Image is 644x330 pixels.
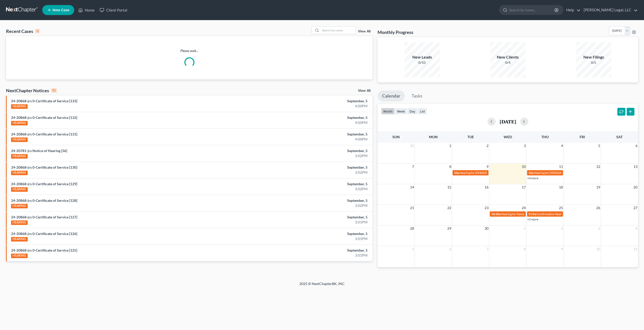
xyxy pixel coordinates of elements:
span: 10 [596,246,601,252]
div: September, 5 [252,115,368,120]
span: 19 [596,184,601,190]
a: 24-20868-jrs 0-Certificate of Service [126] [11,231,77,236]
span: 12 [596,164,601,170]
div: September, 5 [252,132,368,137]
div: 10 [51,88,57,93]
div: NextChapter Notices [6,87,57,93]
span: Hearing for [PERSON_NAME] [PERSON_NAME] [534,171,597,175]
a: 24-20868-jrs 0-Certificate of Service [125] [11,248,77,252]
span: 7 [486,246,489,252]
a: 24-20781-jrs Notice of Hearing [36] [11,149,67,153]
span: 10 [521,164,526,170]
span: 10:30a [491,212,501,216]
span: 1 [523,225,526,231]
span: 5 [412,246,415,252]
span: 8 [449,164,452,170]
span: Sat [616,135,623,139]
div: Recent Cases [6,28,40,34]
span: New Case [53,8,69,12]
a: Home [76,6,97,15]
span: 6 [635,143,638,149]
span: 23 [484,205,489,211]
span: 2 [486,143,489,149]
span: 28 [410,225,415,231]
div: HEARING [11,187,28,192]
div: HEARING [11,204,28,208]
a: 24-20868-jrs 0-Certificate of Service [128] [11,198,77,203]
a: Calendar [378,90,405,102]
span: 11 [558,164,563,170]
span: 18 [558,184,563,190]
span: 1 [449,143,452,149]
button: day [407,108,418,115]
span: 13 [633,164,638,170]
span: Sun [392,135,400,139]
span: 11 [633,246,638,252]
a: Help [564,6,581,15]
span: Hearing for Pansy [PERSON_NAME] [501,212,549,216]
div: HEARING [11,137,28,142]
div: 3:01PM [252,236,368,241]
span: Hearing for [PERSON_NAME] [PERSON_NAME] [460,171,523,175]
span: Thu [541,135,549,139]
div: 4:00PM [252,104,368,109]
div: New Leads [405,54,440,60]
div: New Filings [576,54,611,60]
span: 3 [523,143,526,149]
span: 9 [560,246,563,252]
div: HEARING [11,121,28,125]
span: 31 [410,143,415,149]
span: 8 [523,246,526,252]
span: 5 [598,143,601,149]
span: 25 [558,205,563,211]
div: HEARING [11,220,28,225]
span: 14 [410,184,415,190]
span: 30 [484,225,489,231]
span: 16 [484,184,489,190]
a: 24-20868-jrs 0-Certificate of Service [131] [11,132,77,136]
span: Tue [467,135,474,139]
div: 0/4 [490,60,526,65]
div: 0/5 [576,60,611,65]
div: HEARING [11,171,28,175]
a: [PERSON_NAME] Legal, LLC [581,6,638,15]
div: 2025 © NextChapterBK, INC [179,281,465,290]
span: 21 [410,205,415,211]
h2: [DATE] [500,119,516,124]
span: 10a [529,171,534,175]
h3: Monthly Progress [378,29,413,35]
div: 3:02PM [252,203,368,208]
span: 15 [447,184,452,190]
span: Fri [580,135,585,139]
a: +2 more [527,217,538,221]
div: HEARING [11,154,28,159]
span: 4 [560,143,563,149]
span: 4 [635,225,638,231]
a: 24-20868-jrs 0-Certificate of Service [132] [11,115,77,120]
div: 4:00PM [252,120,368,125]
button: month [381,108,395,115]
a: 24-20868-jrs 0-Certificate of Service [133] [11,99,77,103]
span: 10a [454,171,459,175]
span: 26 [596,205,601,211]
p: Please wait... [6,48,373,53]
div: 0 [35,29,40,33]
span: 7 [412,164,415,170]
span: 6 [449,246,452,252]
span: Confirmation Hearing for [PERSON_NAME] [537,212,594,216]
div: 3:01PM [252,253,368,258]
span: 9:15a [529,212,536,216]
span: 9 [486,164,489,170]
div: September, 5 [252,231,368,236]
span: 24 [521,205,526,211]
span: 3 [598,225,601,231]
a: Tasks [407,90,427,102]
a: View All [358,89,371,92]
div: 3:01PM [252,220,368,225]
div: 3:02PM [252,170,368,175]
div: September, 5 [252,165,368,170]
div: September, 5 [252,248,368,253]
a: View All [358,30,371,33]
div: New Clients [490,54,526,60]
div: 3:02PM [252,186,368,192]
